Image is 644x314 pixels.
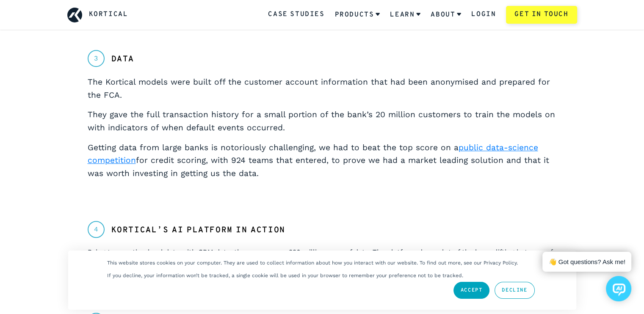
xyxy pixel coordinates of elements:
p: The Kortical models were built off the customer account information that had been anonymised and ... [88,76,557,102]
p: If you decline, your information won’t be tracked, a single cookie will be used in your browser t... [107,273,463,278]
a: Accept [453,282,490,299]
h2: Data [111,53,134,66]
a: Products [334,4,380,26]
a: Decline [495,282,534,299]
a: Login [471,9,496,20]
a: Kortical [89,9,128,20]
p: Getting data from large banks is notoriously challenging, we had to beat the top score on a for c... [88,141,557,180]
span: 3 [88,50,105,67]
a: Get in touch [506,6,577,24]
p: This website stores cookies on your computer. They are used to collect information about how you ... [107,260,518,266]
a: Case Studies [268,9,324,20]
span: 4 [88,221,105,238]
p: They gave the full transaction history for a small portion of the bank’s 20 million customers to ... [88,108,557,134]
a: Learn [390,4,420,26]
h2: Kortical’s AI platform in action [111,224,285,237]
a: About [431,4,461,26]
